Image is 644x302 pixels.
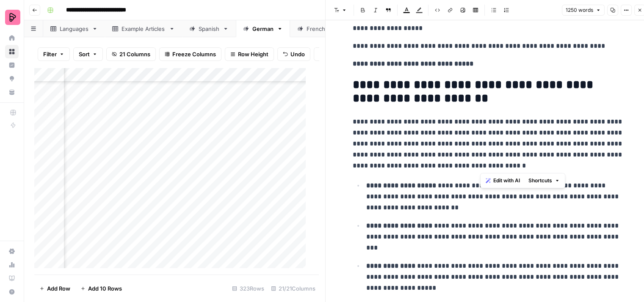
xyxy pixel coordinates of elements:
a: Browse [5,45,19,58]
a: Learning Hub [5,272,19,285]
button: Add Row [34,282,75,295]
a: Usage [5,258,19,272]
a: Insights [5,58,19,72]
span: Add Row [47,284,70,293]
button: 1250 words [562,5,605,16]
a: Example Articles [105,20,182,37]
span: Undo [290,50,305,58]
button: Add 10 Rows [75,282,127,295]
span: Filter [43,50,57,58]
button: Help + Support [5,285,19,299]
div: 323 Rows [229,282,268,295]
span: Add 10 Rows [88,284,122,293]
a: Languages [43,20,105,37]
span: Row Height [238,50,268,58]
div: 21/21 Columns [268,282,319,295]
span: Shortcuts [528,177,552,184]
span: 21 Columns [119,50,150,58]
button: Row Height [225,47,274,61]
button: Undo [277,47,310,61]
span: Edit with AI [493,177,520,184]
button: Freeze Columns [159,47,221,61]
div: Example Articles [122,25,166,33]
span: Sort [79,50,90,58]
a: Home [5,31,19,45]
div: Languages [60,25,88,33]
img: Preply Logo [5,10,20,25]
div: French [307,25,326,33]
button: Filter [38,47,70,61]
a: German [236,20,290,37]
div: German [252,25,274,33]
a: French [290,20,342,37]
a: Your Data [5,85,19,99]
button: 21 Columns [106,47,156,61]
span: 1250 words [566,6,593,14]
a: Spanish [182,20,236,37]
a: Settings [5,244,19,258]
button: Sort [73,47,103,61]
button: Workspace: Preply [5,7,19,28]
button: Shortcuts [525,175,563,186]
button: Edit with AI [482,175,523,186]
div: Spanish [199,25,219,33]
a: Opportunities [5,72,19,85]
span: Freeze Columns [172,50,216,58]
